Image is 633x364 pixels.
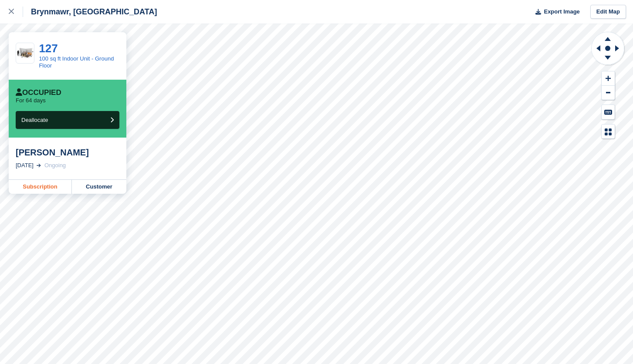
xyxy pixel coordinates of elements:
button: Keyboard Shortcuts [602,105,615,119]
p: For 64 days [16,97,46,104]
div: Brynmawr, [GEOGRAPHIC_DATA] [23,7,157,17]
a: Subscription [9,180,72,194]
div: [DATE] [16,161,34,170]
button: Deallocate [16,111,119,129]
div: Occupied [16,88,61,97]
button: Zoom Out [602,86,615,100]
button: Export Image [530,5,580,19]
div: [PERSON_NAME] [16,147,119,158]
img: arrow-right-light-icn-cde0832a797a2874e46488d9cf13f60e5c3a73dbe684e267c42b8395dfbc2abf.svg [37,164,41,167]
span: Export Image [544,7,579,16]
img: 100.jpg [16,46,34,60]
a: 100 sq ft Indoor Unit - Ground Floor [39,55,114,69]
div: Ongoing [44,161,66,170]
a: Edit Map [590,5,626,19]
button: Map Legend [602,125,615,139]
button: Zoom In [602,71,615,86]
a: Customer [72,180,126,194]
span: Deallocate [21,117,48,123]
a: 127 [39,42,58,55]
